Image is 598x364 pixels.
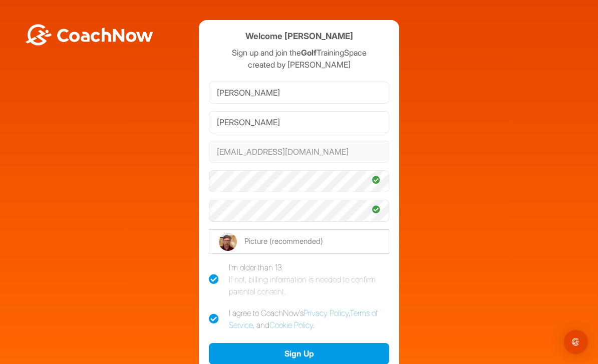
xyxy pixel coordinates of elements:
[209,307,389,331] label: I agree to CoachNow's , , and .
[209,47,389,59] p: Sign up and join the TrainingSpace
[229,261,389,297] div: I'm older than 13
[301,48,317,58] strong: Golf
[209,141,389,163] input: Email
[209,59,389,71] p: created by [PERSON_NAME]
[269,320,313,330] a: Cookie Policy
[209,82,389,104] input: First Name
[564,330,588,354] div: Open Intercom Messenger
[229,308,378,330] a: Terms of Service
[245,30,353,43] h4: Welcome [PERSON_NAME]
[24,24,154,46] img: BwLJSsUCoWCh5upNqxVrqldRgqLPVwmV24tXu5FoVAoFEpwwqQ3VIfuoInZCoVCoTD4vwADAC3ZFMkVEQFDAAAAAElFTkSuQmCC
[229,273,389,297] div: If not, billing information is needed to confirm parental consent.
[209,111,389,133] input: Last Name
[304,308,349,318] a: Privacy Policy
